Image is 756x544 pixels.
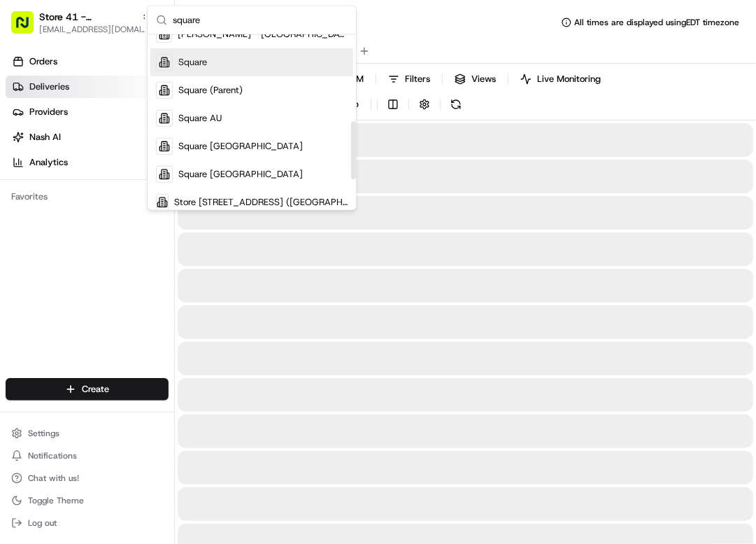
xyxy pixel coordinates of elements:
[6,126,174,148] a: Nash AI
[574,17,739,28] span: All times are displayed using EDT timezone
[178,112,222,125] span: Square AU
[139,237,169,248] span: Pylon
[6,513,169,533] button: Log out
[6,378,169,400] button: Create
[14,204,25,216] div: 📗
[6,151,174,174] a: Analytics
[6,76,174,98] a: Deliveries
[178,56,207,69] span: Square
[173,6,348,34] input: Search...
[14,56,255,78] p: Welcome 👋
[29,106,68,118] span: Providers
[36,90,231,105] input: Clear
[99,237,169,248] a: Powered byPylon
[29,131,61,144] span: Nash AI
[6,101,174,123] a: Providers
[148,35,356,210] div: Suggestions
[118,204,129,216] div: 💻
[39,24,151,35] button: [EMAIL_ADDRESS][DOMAIN_NAME]
[8,197,113,223] a: 📗Knowledge Base
[6,468,169,488] button: Chat with us!
[28,450,77,461] span: Notifications
[6,446,169,466] button: Notifications
[28,517,57,529] span: Log out
[28,203,107,217] span: Knowledge Base
[29,156,68,169] span: Analytics
[39,10,136,24] button: Store 41 - [GEOGRAPHIC_DATA] (Just Salad)
[14,14,42,42] img: Nash
[446,95,466,114] button: Refresh
[28,428,59,439] span: Settings
[514,69,607,89] button: Live Monitoring
[405,73,430,85] span: Filters
[6,50,174,73] a: Orders
[28,473,79,484] span: Chat with us!
[537,73,601,85] span: Live Monitoring
[6,491,169,510] button: Toggle Theme
[6,424,169,443] button: Settings
[14,134,39,159] img: 1736555255976-a54dd68f-1ca7-489b-9aae-adbdc363a1c4
[6,6,145,39] button: Store 41 - [GEOGRAPHIC_DATA] (Just Salad)[EMAIL_ADDRESS][DOMAIN_NAME]
[48,148,177,159] div: We're available if you need us!
[132,203,224,217] span: API Documentation
[82,383,109,396] span: Create
[28,495,84,506] span: Toggle Theme
[448,69,502,89] button: Views
[238,138,255,155] button: Start new chat
[178,168,303,181] span: Square [GEOGRAPHIC_DATA]
[382,69,436,89] button: Filters
[113,197,230,223] a: 💻API Documentation
[29,81,69,93] span: Deliveries
[178,140,303,153] span: Square [GEOGRAPHIC_DATA]
[48,134,229,148] div: Start new chat
[178,84,243,97] span: Square (Parent)
[174,196,348,209] span: Store [STREET_ADDRESS] ([GEOGRAPHIC_DATA]) (Just Salad)
[471,73,496,85] span: Views
[6,186,169,208] div: Favorites
[29,55,57,68] span: Orders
